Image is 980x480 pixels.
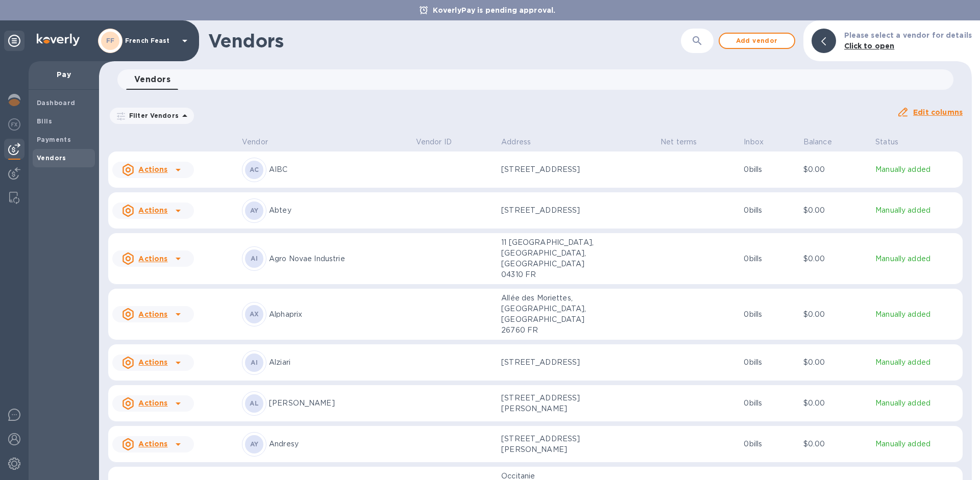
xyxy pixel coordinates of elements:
u: Edit columns [913,108,963,116]
p: Abtey [269,205,408,216]
p: 11 [GEOGRAPHIC_DATA], [GEOGRAPHIC_DATA], [GEOGRAPHIC_DATA] 04310 FR [501,237,603,280]
b: AI [251,359,258,366]
p: Manually added [875,439,959,449]
p: [STREET_ADDRESS][PERSON_NAME] [501,434,603,455]
p: Address [501,137,531,147]
b: AY [250,440,259,448]
u: Actions [138,358,167,366]
b: AC [250,166,259,173]
span: Inbox [744,137,777,147]
p: Filter Vendors [125,111,179,120]
b: Vendors [37,154,66,162]
p: Manually added [875,309,959,320]
p: $0.00 [803,398,867,409]
u: Actions [138,255,167,263]
p: 0 bills [744,164,795,175]
p: $0.00 [803,309,867,320]
span: Vendor ID [416,137,465,147]
p: $0.00 [803,439,867,449]
p: Alphaprix [269,309,408,320]
b: AX [250,310,259,318]
img: Foreign exchange [8,118,20,131]
p: Alziari [269,357,408,368]
span: Vendors [134,72,170,87]
p: Agro Novae Industrie [269,254,408,264]
span: Address [501,137,544,147]
p: Inbox [744,137,764,147]
span: Balance [803,137,845,147]
p: $0.00 [803,357,867,368]
div: Unpin categories [4,31,24,51]
u: Actions [138,165,167,173]
b: FF [106,37,115,44]
p: Andresy [269,439,408,449]
p: 0 bills [744,398,795,409]
p: Pay [37,69,91,80]
p: Vendor ID [416,137,452,147]
p: Allée des Moriettes, [GEOGRAPHIC_DATA], [GEOGRAPHIC_DATA] 26760 FR [501,293,603,336]
b: Click to open [844,42,895,50]
p: Manually added [875,357,959,368]
span: Add vendor [728,35,786,47]
span: Vendor [242,137,281,147]
p: KoverlyPay is pending approval. [428,5,561,15]
b: AL [250,399,259,407]
p: 0 bills [744,309,795,320]
h1: Vendors [208,30,681,52]
img: Logo [37,34,80,46]
button: Add vendor [719,33,795,49]
p: Manually added [875,254,959,264]
p: 0 bills [744,254,795,264]
p: [PERSON_NAME] [269,398,408,409]
b: Please select a vendor for details [844,31,972,39]
p: $0.00 [803,205,867,216]
p: [STREET_ADDRESS] [501,205,603,216]
b: Dashboard [37,99,76,107]
p: $0.00 [803,164,867,175]
p: 0 bills [744,357,795,368]
b: AY [250,207,259,214]
p: Manually added [875,205,959,216]
p: AIBC [269,164,408,175]
p: Net terms [660,137,697,147]
p: [STREET_ADDRESS] [501,357,603,368]
p: Manually added [875,398,959,409]
u: Actions [138,440,167,448]
b: Payments [37,136,71,143]
p: [STREET_ADDRESS][PERSON_NAME] [501,393,603,414]
p: 0 bills [744,439,795,449]
p: French Feast [125,37,176,44]
u: Actions [138,206,167,214]
p: Manually added [875,164,959,175]
b: AI [251,255,258,262]
p: Balance [803,137,832,147]
span: Net terms [660,137,710,147]
p: [STREET_ADDRESS] [501,164,603,175]
p: Vendor [242,137,268,147]
u: Actions [138,399,167,407]
b: Bills [37,117,52,125]
p: $0.00 [803,254,867,264]
p: Status [875,137,898,147]
p: 0 bills [744,205,795,216]
u: Actions [138,310,167,318]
